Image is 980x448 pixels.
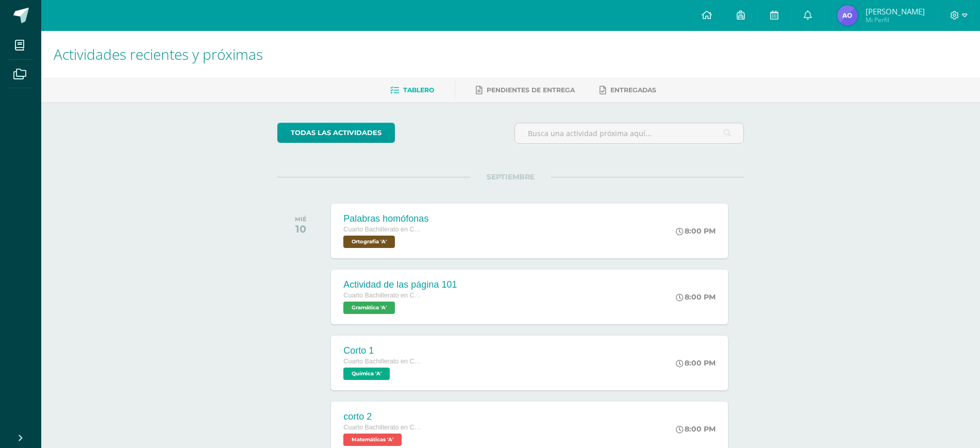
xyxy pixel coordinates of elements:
span: Gramática 'A' [343,302,395,314]
div: Actividad de las página 101 [343,279,457,290]
span: Tablero [403,86,434,94]
a: Entregadas [600,82,656,98]
span: Cuarto Bachillerato en CCLL en Computacion [343,358,421,365]
span: SEPTIEMBRE [470,172,551,181]
span: Ortografía 'A' [343,236,395,248]
span: Entregadas [610,86,656,94]
div: 8:00 PM [676,358,716,368]
span: Cuarto Bachillerato en CCLL en Computacion [343,424,421,431]
div: MIÉ [295,215,307,223]
span: Química 'A' [343,368,390,380]
span: Actividades recientes y próximas [54,44,263,64]
a: Pendientes de entrega [476,82,575,98]
span: Cuarto Bachillerato en CCLL en Computacion [343,292,421,299]
span: Cuarto Bachillerato en CCLL en Computacion [343,226,421,233]
div: 8:00 PM [676,226,716,236]
div: 8:00 PM [676,424,716,434]
span: Pendientes de entrega [487,86,575,94]
span: Mi Perfil [866,15,925,24]
div: Corto 1 [343,345,421,356]
div: Palabras homófonas [343,213,428,224]
img: 429b44335496247a7f21bc3e38013c17.png [837,5,858,26]
a: Tablero [390,82,434,98]
div: corto 2 [343,411,421,422]
div: 8:00 PM [676,292,716,302]
span: Matemáticas 'A' [343,434,402,446]
input: Busca una actividad próxima aquí... [515,123,743,143]
div: 10 [295,223,307,235]
a: todas las Actividades [277,123,395,143]
span: [PERSON_NAME] [866,6,925,16]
